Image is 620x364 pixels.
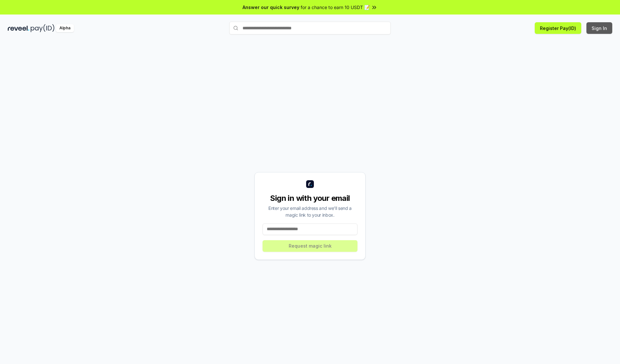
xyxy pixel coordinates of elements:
[263,193,357,203] div: Sign in with your email
[263,205,357,218] div: Enter your email address and we’ll send a magic link to your inbox.
[31,24,55,32] img: pay_id
[535,22,581,34] button: Register Pay(ID)
[306,180,314,188] img: logo_small
[301,4,370,11] span: for a chance to earn 10 USDT 📝
[586,22,612,34] button: Sign In
[56,24,74,32] div: Alpha
[8,24,29,32] img: reveel_dark
[243,4,299,11] span: Answer our quick survey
